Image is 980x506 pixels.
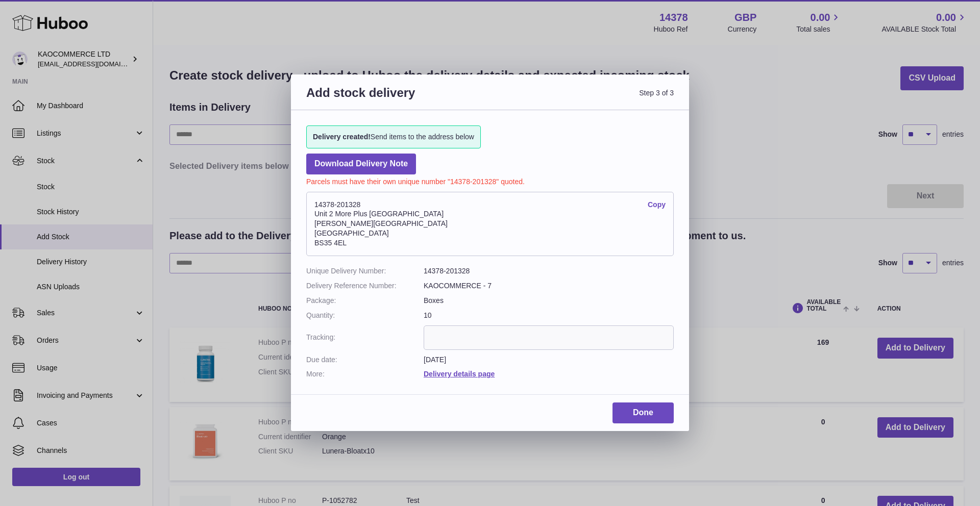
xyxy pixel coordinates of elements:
[306,192,674,256] address: 14378-201328 Unit 2 More Plus [GEOGRAPHIC_DATA] [PERSON_NAME][GEOGRAPHIC_DATA] [GEOGRAPHIC_DATA] ...
[424,355,674,365] dd: [DATE]
[306,266,424,276] dt: Unique Delivery Number:
[424,370,495,378] a: Delivery details page
[424,296,674,306] dd: Boxes
[313,133,371,141] strong: Delivery created!
[306,296,424,306] dt: Package:
[306,311,424,320] dt: Quantity:
[490,85,674,113] span: Step 3 of 3
[306,281,424,291] dt: Delivery Reference Number:
[306,325,424,350] dt: Tracking:
[306,154,416,174] a: Download Delivery Note
[612,402,674,423] a: Done
[306,174,674,187] p: Parcels must have their own unique number "14378-201328" quoted.
[424,281,674,291] dd: KAOCOMMERCE - 7
[313,132,474,142] span: Send items to the address below
[424,311,674,320] dd: 10
[648,200,666,210] a: Copy
[306,355,424,365] dt: Due date:
[306,85,490,113] h3: Add stock delivery
[424,266,674,276] dd: 14378-201328
[306,369,424,379] dt: More:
